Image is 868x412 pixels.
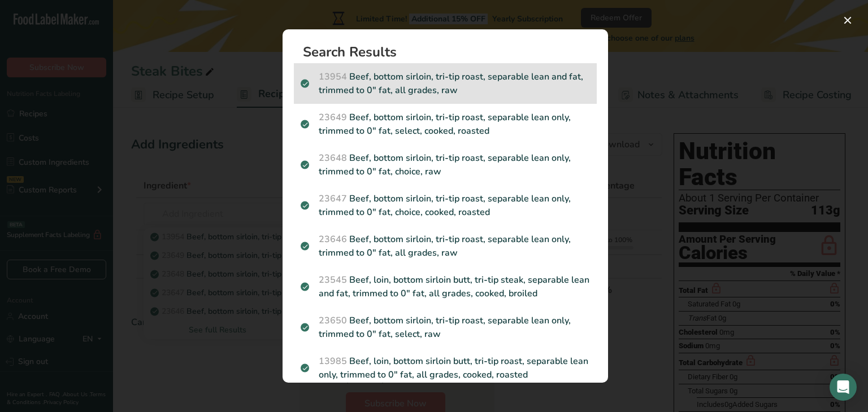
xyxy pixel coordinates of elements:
[830,374,857,401] div: Open Intercom Messenger
[319,314,347,327] span: 23650
[319,152,347,164] span: 23648
[301,151,590,178] p: Beef, bottom sirloin, tri-tip roast, separable lean only, trimmed to 0" fat, choice, raw
[319,111,347,124] span: 23649
[301,70,590,97] p: Beef, bottom sirloin, tri-tip roast, separable lean and fat, trimmed to 0" fat, all grades, raw
[319,192,347,205] span: 23647
[303,45,597,59] h1: Search Results
[319,355,347,367] span: 13985
[301,233,590,260] p: Beef, bottom sirloin, tri-tip roast, separable lean only, trimmed to 0" fat, all grades, raw
[319,274,347,286] span: 23545
[301,192,590,219] p: Beef, bottom sirloin, tri-tip roast, separable lean only, trimmed to 0" fat, choice, cooked, roasted
[301,314,590,341] p: Beef, bottom sirloin, tri-tip roast, separable lean only, trimmed to 0" fat, select, raw
[319,71,347,83] span: 13954
[301,111,590,138] p: Beef, bottom sirloin, tri-tip roast, separable lean only, trimmed to 0" fat, select, cooked, roasted
[301,273,590,300] p: Beef, loin, bottom sirloin butt, tri-tip steak, separable lean and fat, trimmed to 0" fat, all gr...
[319,233,347,246] span: 23646
[301,354,590,382] p: Beef, loin, bottom sirloin butt, tri-tip roast, separable lean only, trimmed to 0" fat, all grade...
